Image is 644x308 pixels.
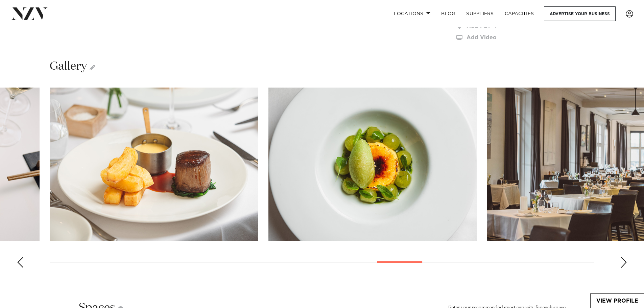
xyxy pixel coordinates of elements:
h2: Gallery [50,59,95,74]
a: Capacities [499,6,540,21]
a: Advertise your business [544,6,616,21]
swiper-slide: 20 / 30 [268,88,477,241]
img: U58eoGDKEdc80lKxuUdmZfCuu6MdV8M4Mi9xAzHt.jpg [268,88,477,241]
img: dDVIj9NjJHZKODO2nVi6fBA8HaDxQBS9zlKLGEMm.jpg [50,88,258,241]
img: nzv-logo.png [11,7,48,20]
a: Locations [388,6,436,21]
a: Add Video [455,35,566,41]
a: BLOG [436,6,461,21]
a: View Profile [591,294,644,308]
swiper-slide: 19 / 30 [50,88,258,241]
a: SUPPLIERS [461,6,499,21]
